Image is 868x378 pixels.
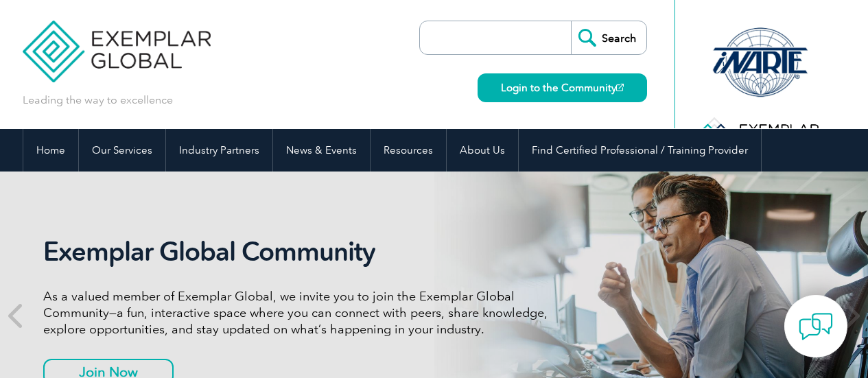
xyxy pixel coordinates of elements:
[43,236,558,268] h2: Exemplar Global Community
[79,129,165,172] a: Our Services
[799,309,833,344] img: contact-chat.png
[519,129,761,172] a: Find Certified Professional / Training Provider
[273,129,370,172] a: News & Events
[571,21,646,54] input: Search
[23,129,78,172] a: Home
[43,288,558,338] p: As a valued member of Exemplar Global, we invite you to join the Exemplar Global Community—a fun,...
[478,73,647,102] a: Login to the Community
[447,129,518,172] a: About Us
[371,129,446,172] a: Resources
[616,84,624,91] img: open_square.png
[166,129,272,172] a: Industry Partners
[23,93,173,108] p: Leading the way to excellence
